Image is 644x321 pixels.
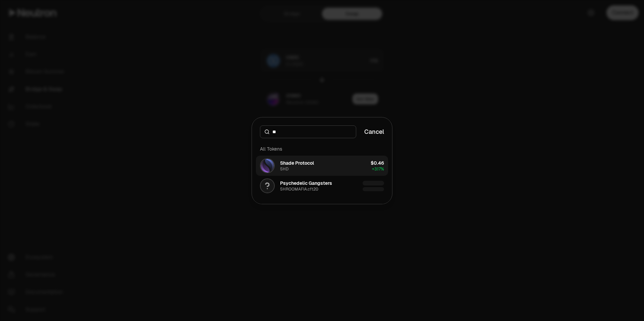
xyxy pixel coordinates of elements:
[280,160,314,166] div: Shade Protocol
[256,156,388,176] button: SHD LogoShade ProtocolSHD$0.46+3.17%
[256,142,388,156] div: All Tokens
[256,176,388,196] button: Psychedelic GangstersSHROOMAFIA.cft20
[364,127,384,137] button: Cancel
[371,160,384,166] div: $0.46
[280,166,288,172] div: SHD
[372,166,384,172] span: + 3.17%
[261,159,274,172] img: SHD Logo
[280,180,332,186] div: Psychedelic Gangsters
[280,186,318,192] div: SHROOMAFIA.cft20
